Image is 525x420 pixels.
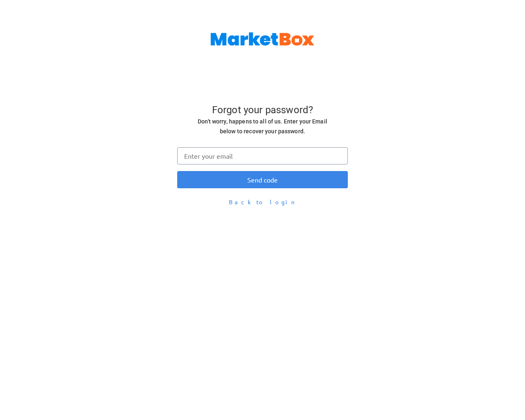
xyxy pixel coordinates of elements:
[177,147,348,164] input: Enter your email
[177,195,348,209] button: Back to login
[190,104,335,116] h4: Forgot your password?
[190,116,335,137] h6: Don't worry, happens to all of us. Enter your Email below to recover your password.
[177,171,348,188] button: Send code
[210,32,315,46] img: MarketBox logo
